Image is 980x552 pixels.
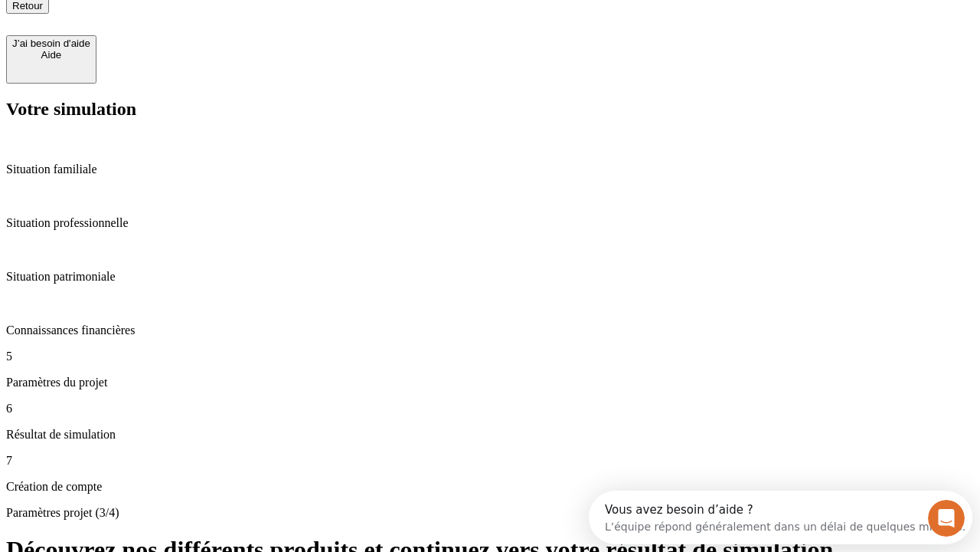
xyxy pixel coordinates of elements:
div: L’équipe répond généralement dans un délai de quelques minutes. [16,25,377,41]
div: Aide [12,49,90,61]
p: 5 [6,350,974,363]
div: Vous avez besoin d’aide ? [16,13,377,25]
iframe: Intercom live chat [928,500,965,537]
p: Paramètres projet (3/4) [6,506,974,520]
p: Situation familiale [6,163,974,176]
p: 7 [6,454,974,468]
h2: Votre simulation [6,99,974,120]
p: Situation patrimoniale [6,270,974,284]
p: Création de compte [6,480,974,494]
div: J’ai besoin d'aide [12,38,90,49]
p: Résultat de simulation [6,428,974,442]
p: Paramètres du projet [6,376,974,389]
div: Ouvrir le Messenger Intercom [6,6,422,48]
p: 6 [6,402,974,416]
p: Situation professionnelle [6,216,974,230]
button: J’ai besoin d'aideAide [6,35,96,84]
iframe: Intercom live chat discovery launcher [589,491,972,544]
p: Connaissances financières [6,324,974,337]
